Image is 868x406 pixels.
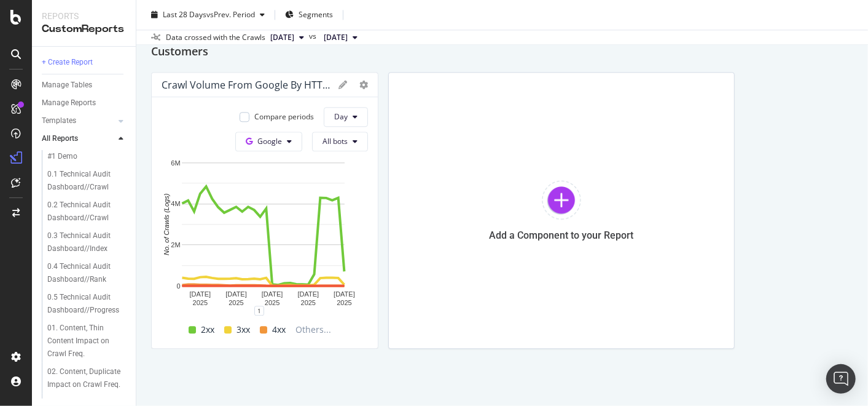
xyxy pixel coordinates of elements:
div: Manage Tables [42,79,92,92]
button: [DATE] [319,30,362,45]
button: Segments [280,5,338,25]
span: Others... [291,322,336,337]
div: 1 [254,306,264,316]
div: Crawl Volume from Google by HTTP Code FamilyCompare periodsDayGoogleAll botsA chart.12xx3xx4xxOth... [151,72,378,349]
div: Add a Component to your Report [490,229,634,241]
a: 0.1 Technical Audit Dashboard//Crawl [47,168,127,194]
span: vs Prev. Period [206,9,255,20]
div: 0.4 Technical Audit Dashboard//Rank [47,260,120,286]
span: Segments [299,9,333,20]
div: Crawl Volume from Google by HTTP Code Family [162,79,332,91]
text: 2025 [265,298,280,306]
div: 0.3 Technical Audit Dashboard//Index [47,229,120,255]
button: Last 28 DaysvsPrev. Period [146,5,270,25]
a: + Create Report [42,56,127,69]
a: 01. Content, Thin Content Impact on Crawl Freq. [47,322,127,360]
text: 2025 [337,298,351,306]
text: [DATE] [225,290,247,297]
h2: Customers [151,42,208,62]
text: [DATE] [190,290,211,297]
span: 2025 Oct. 2nd [270,32,294,43]
a: Manage Reports [42,97,127,109]
a: 0.3 Technical Audit Dashboard//Index [47,229,127,255]
a: Templates [42,114,115,127]
text: 2025 [193,298,208,306]
svg: A chart. [162,156,365,311]
div: Reports [42,10,126,22]
div: All Reports [42,132,78,145]
span: Day [334,111,348,122]
div: Templates [42,114,76,127]
a: 0.2 Technical Audit Dashboard//Crawl [47,199,127,225]
text: [DATE] [262,290,283,297]
div: Compare periods [254,111,314,122]
text: 0 [177,282,181,289]
span: All bots [323,136,348,146]
div: Customers [151,42,853,62]
text: [DATE] [334,290,355,297]
span: vs [309,31,319,42]
span: 3xx [237,322,250,337]
a: All Reports [42,132,115,145]
a: #1 Demo [47,150,127,163]
a: 02. Content, Duplicate Impact on Crawl Freq. [47,365,127,391]
span: Google [257,136,282,146]
div: Data crossed with the Crawls [166,32,265,43]
span: 2025 Sep. 4th [324,32,348,43]
div: Manage Reports [42,97,96,109]
text: 4M [171,200,180,207]
div: 02. Content, Duplicate Impact on Crawl Freq. [47,365,121,391]
a: 0.4 Technical Audit Dashboard//Rank [47,260,127,286]
text: 6M [171,159,180,166]
a: 0.5 Technical Audit Dashboard//Progress [47,291,127,317]
a: Manage Tables [42,79,127,92]
button: [DATE] [265,30,309,45]
button: Google [235,132,302,151]
text: No. of Crawls (Logs) [163,193,170,255]
div: 01. Content, Thin Content Impact on Crawl Freq. [47,322,122,360]
text: 2025 [301,298,316,306]
div: Open Intercom Messenger [826,364,856,394]
button: All bots [312,132,368,151]
div: + Create Report [42,56,93,69]
div: 0.5 Technical Audit Dashboard//Progress [47,291,120,317]
div: #1 Demo [47,150,77,163]
div: 0.2 Technical Audit Dashboard//Crawl [47,199,120,225]
span: 2xx [201,322,214,337]
text: 2M [171,241,180,249]
div: CustomReports [42,22,126,36]
span: 4xx [272,322,286,337]
button: Day [324,107,368,127]
div: 0.1 Technical Audit Dashboard//Crawl [47,168,120,194]
span: Last 28 Days [163,9,206,20]
text: [DATE] [298,290,319,297]
text: 2025 [229,298,243,306]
